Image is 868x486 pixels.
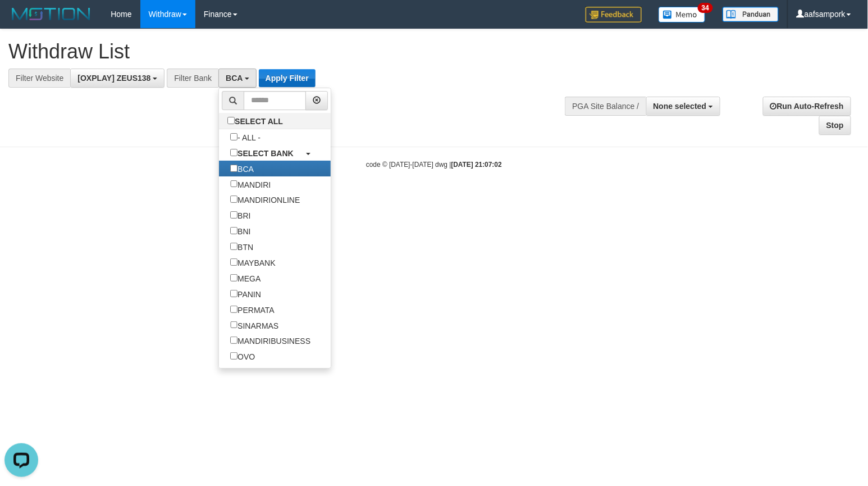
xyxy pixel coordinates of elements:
[226,74,243,83] span: BCA
[219,145,331,161] a: SELECT BANK
[219,129,272,145] label: - ALL -
[219,348,266,364] label: OVO
[70,69,165,88] button: [OXPLAY] ZEUS138
[77,74,150,83] span: [OXPLAY] ZEUS138
[230,196,237,203] input: MANDIRIONLINE
[227,117,235,124] input: SELECT ALL
[219,161,265,176] label: BCA
[230,165,237,172] input: BCA
[654,102,707,111] span: None selected
[219,255,286,270] label: MAYBANK
[230,274,237,281] input: MEGA
[723,7,779,22] img: panduan.png
[4,4,38,38] button: Open LiveChat chat widget
[230,243,237,250] input: BTN
[219,207,262,223] label: BRI
[646,97,721,116] button: None selected
[763,97,851,116] a: Run Auto-Refresh
[218,69,257,88] button: BCA
[8,69,70,88] div: Filter Website
[230,321,237,329] input: SINARMAS
[259,69,316,87] button: Apply Filter
[219,239,264,255] label: BTN
[219,192,311,207] label: MANDIRIONLINE
[366,161,502,169] small: code © [DATE]-[DATE] dwg |
[586,7,642,22] img: Feedback.jpg
[230,337,237,344] input: MANDIRIBUSINESS
[219,302,286,317] label: PERMATA
[219,333,322,348] label: MANDIRIBUSINESS
[230,290,237,297] input: PANIN
[230,149,237,156] input: SELECT BANK
[230,133,237,140] input: - ALL -
[659,7,706,22] img: Button%20Memo.svg
[230,258,237,266] input: MAYBANK
[167,69,218,88] div: Filter Bank
[8,40,568,63] h1: Withdraw List
[237,149,294,158] b: SELECT BANK
[230,352,237,360] input: OVO
[219,270,272,286] label: MEGA
[230,227,237,234] input: BNI
[230,306,237,313] input: PERMATA
[451,161,502,169] strong: [DATE] 21:07:02
[698,3,713,13] span: 34
[219,364,276,380] label: GOPAY
[8,6,94,22] img: MOTION_logo.png
[219,113,294,129] label: SELECT ALL
[230,180,237,188] input: MANDIRI
[219,176,282,192] label: MANDIRI
[230,211,237,219] input: BRI
[219,286,272,302] label: PANIN
[565,97,646,116] div: PGA Site Balance /
[219,317,290,333] label: SINARMAS
[819,116,851,135] a: Stop
[219,223,262,239] label: BNI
